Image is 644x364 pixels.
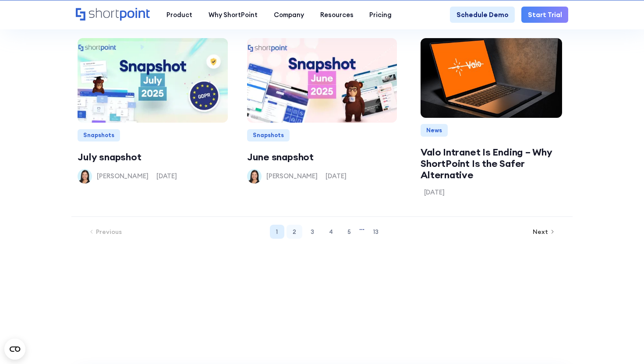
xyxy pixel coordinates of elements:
p: [DATE] [424,187,445,197]
div: Pricing [369,10,392,20]
div: Previous [96,229,122,235]
div: Snapshots [78,129,120,141]
p: [DATE] [156,171,177,181]
a: Start Trial [521,7,568,23]
a: Resources [312,7,361,23]
a: Product [159,7,201,23]
button: Open CMP widget [4,339,25,360]
a: 13 [367,225,384,239]
div: Product [166,10,192,20]
a: 5 [341,225,357,239]
a: Company [265,7,312,23]
a: Schedule Demo [450,7,515,23]
div: Company [274,10,304,20]
div: Resources [320,10,354,20]
p: [PERSON_NAME] [266,171,318,181]
a: Previous Page [80,225,131,239]
div: News [421,124,448,136]
iframe: Chat Widget [486,262,644,364]
a: 2 [287,225,302,239]
a: Next Page [524,225,564,239]
a: Why ShortPoint [201,7,266,23]
div: Why ShortPoint [209,10,258,20]
div: Snapshots [247,129,290,141]
a: 4 [322,225,339,239]
a: 3 [304,225,320,239]
p: [PERSON_NAME] [97,171,148,181]
a: Valo Intranet Is Ending – Why ShortPoint Is the Safer Alternative [421,146,562,181]
a: July snapshot [78,151,227,163]
div: List [76,225,569,239]
p: [DATE] [326,171,346,181]
a: Home [76,8,151,22]
a: 1 [270,225,284,239]
div: Next [533,229,548,235]
div: ... [359,225,364,239]
a: Pricing [361,7,400,23]
a: June snapshot [247,151,397,163]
